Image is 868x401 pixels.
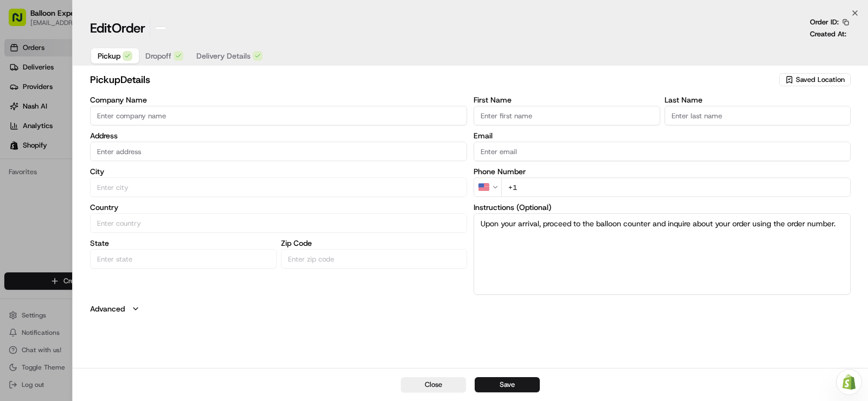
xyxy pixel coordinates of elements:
[281,239,467,247] label: Zip Code
[665,106,851,125] input: Enter last name
[7,209,87,228] a: 📗Knowledge Base
[90,142,467,161] input: Enter address
[49,114,149,123] div: We're available if you need us!
[90,239,276,247] label: State
[474,142,851,161] input: Enter email
[90,20,145,37] h1: Edit
[90,168,467,175] label: City
[474,106,660,125] input: Enter first name
[145,50,171,61] span: Dropoff
[90,72,777,87] h2: pickup Details
[11,43,197,61] p: Welcome 👋
[796,75,845,85] span: Saved Location
[76,239,131,248] a: Powered byPylon
[23,104,42,123] img: 8016278978528_b943e370aa5ada12b00a_72.png
[475,377,540,392] button: Save
[779,72,851,87] button: Saved Location
[90,96,467,104] label: Company Name
[474,203,851,211] label: Instructions (Optional)
[474,96,660,104] label: First Name
[474,168,851,175] label: Phone Number
[90,249,276,269] input: Enter state
[90,203,467,211] label: Country
[810,29,846,39] p: Created At:
[112,20,145,37] span: Order
[98,50,120,61] span: Pickup
[90,303,125,314] label: Advanced
[90,303,851,314] button: Advanced
[103,213,174,224] span: API Documentation
[281,249,467,269] input: Enter zip code
[108,240,131,248] span: Pylon
[168,139,197,152] button: See all
[810,17,839,27] p: Order ID:
[11,11,33,33] img: Nash
[90,177,467,197] input: Enter city
[196,50,251,61] span: Delivery Details
[90,132,467,139] label: Address
[401,377,466,392] button: Close
[474,132,851,139] label: Email
[87,209,178,228] a: 💻API Documentation
[11,141,69,150] div: Past conversations
[92,214,100,223] div: 💻
[11,214,20,223] div: 📗
[11,158,28,175] img: Brigitte Vinadas
[90,106,467,125] input: Enter company name
[34,168,88,177] span: [PERSON_NAME]
[501,177,851,197] input: Enter phone number
[90,168,94,177] span: •
[49,104,178,114] div: Start new chat
[28,70,179,81] input: Clear
[11,104,30,123] img: 1736555255976-a54dd68f-1ca7-489b-9aae-adbdc363a1c4
[96,168,118,177] span: [DATE]
[90,213,467,233] input: Enter country
[22,169,30,177] img: 1736555255976-a54dd68f-1ca7-489b-9aae-adbdc363a1c4
[22,213,83,224] span: Knowledge Base
[665,96,851,104] label: Last Name
[184,107,197,120] button: Start new chat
